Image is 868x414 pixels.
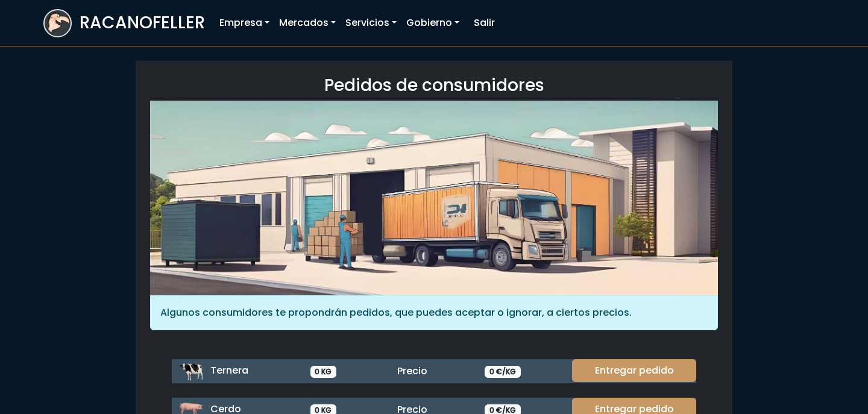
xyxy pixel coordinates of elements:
[150,295,718,330] div: Algunos consumidores te propondrán pedidos, que puedes aceptar o ignorar, a ciertos precios.
[341,11,401,35] a: Servicios
[401,11,464,35] a: Gobierno
[150,101,718,295] img: orders.jpg
[210,363,248,377] span: Ternera
[274,11,341,35] a: Mercados
[572,359,696,382] a: Entregar pedido
[80,13,205,33] h3: RACANOFELLER
[469,11,500,35] a: Salir
[390,364,477,378] div: Precio
[43,6,205,40] a: RACANOFELLER
[215,11,274,35] a: Empresa
[485,366,521,378] span: 0 €/KG
[45,10,71,33] img: logoracarojo.png
[150,75,718,96] h3: Pedidos de consumidores
[179,359,203,383] img: ternera.png
[310,366,337,378] span: 0 KG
